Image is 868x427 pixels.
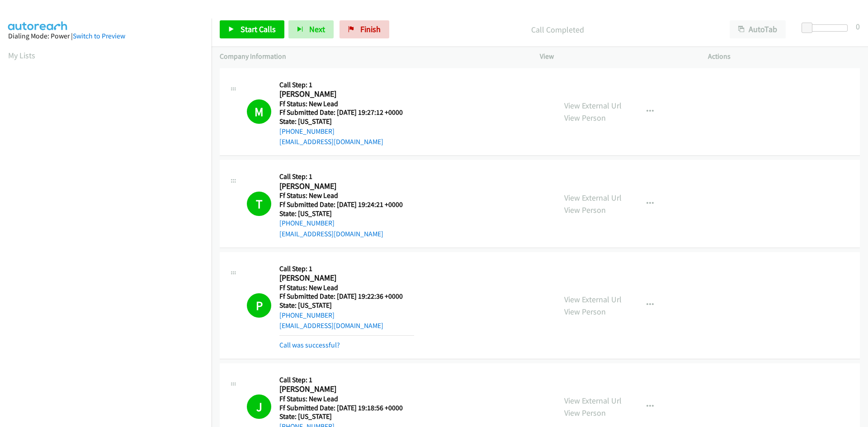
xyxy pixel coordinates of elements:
[309,24,325,34] span: Next
[856,20,860,33] div: 0
[279,80,414,89] h5: Call Step: 1
[73,32,125,40] a: Switch to Preview
[564,100,622,111] a: View External Url
[360,24,381,34] span: Finish
[708,51,860,62] p: Actions
[8,50,35,61] a: My Lists
[564,205,606,215] a: View Person
[279,375,414,385] h5: Call Step: 1
[279,341,340,349] a: Call was successful?
[564,294,622,305] a: View External Url
[401,23,713,36] p: Call Completed
[8,31,203,42] div: Dialing Mode: Power |
[279,404,414,413] h5: Ff Submitted Date: [DATE] 19:18:56 +0000
[279,219,335,227] a: [PHONE_NUMBER]
[279,99,414,108] h5: Ff Status: New Lead
[220,20,284,38] a: Start Calls
[288,20,334,38] button: Next
[279,181,414,192] h2: [PERSON_NAME]
[279,273,414,283] h2: [PERSON_NAME]
[220,51,524,62] p: Company Information
[279,264,414,273] h5: Call Step: 1
[564,192,622,203] a: View External Url
[564,306,606,317] a: View Person
[279,412,414,421] h5: State: [US_STATE]
[340,20,389,38] a: Finish
[279,172,414,181] h5: Call Step: 1
[279,292,414,301] h5: Ff Submitted Date: [DATE] 19:22:36 +0000
[730,20,786,38] button: AutoTab
[842,178,868,249] iframe: Resource Center
[279,209,414,218] h5: State: [US_STATE]
[247,192,271,216] h1: T
[247,293,271,318] h1: P
[279,200,414,209] h5: Ff Submitted Date: [DATE] 19:24:21 +0000
[279,230,383,238] a: [EMAIL_ADDRESS][DOMAIN_NAME]
[247,394,271,419] h1: J
[241,24,276,34] span: Start Calls
[564,395,622,406] a: View External Url
[279,321,383,330] a: [EMAIL_ADDRESS][DOMAIN_NAME]
[564,113,606,123] a: View Person
[564,408,606,418] a: View Person
[279,394,414,404] h5: Ff Status: New Lead
[279,191,414,200] h5: Ff Status: New Lead
[279,137,383,146] a: [EMAIL_ADDRESS][DOMAIN_NAME]
[279,311,335,319] a: [PHONE_NUMBER]
[279,117,414,126] h5: State: [US_STATE]
[279,89,414,99] h2: [PERSON_NAME]
[279,127,335,136] a: [PHONE_NUMBER]
[540,51,692,62] p: View
[279,301,414,310] h5: State: [US_STATE]
[279,108,414,117] h5: Ff Submitted Date: [DATE] 19:27:12 +0000
[279,384,414,394] h2: [PERSON_NAME]
[279,283,414,292] h5: Ff Status: New Lead
[247,99,271,124] h1: M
